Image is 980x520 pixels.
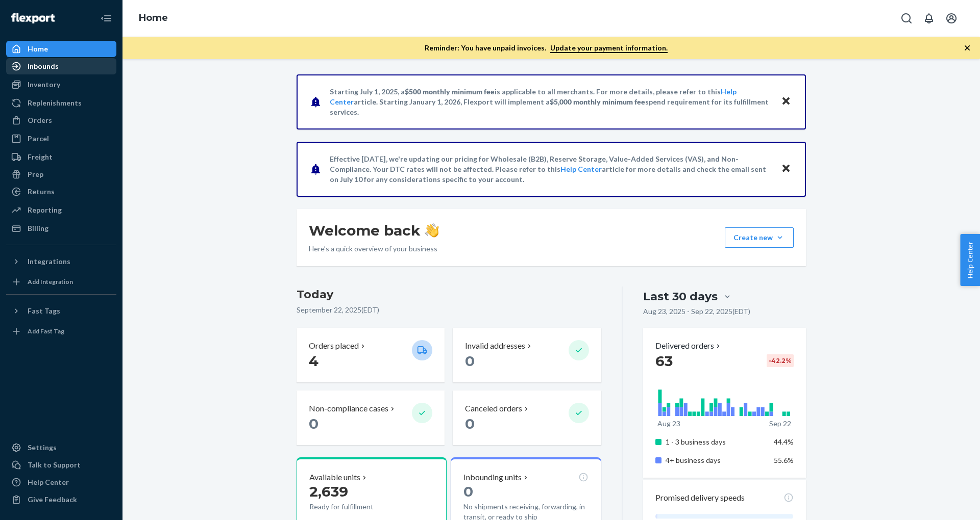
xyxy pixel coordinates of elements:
a: Home [139,12,168,23]
button: Give Feedback [6,491,116,508]
a: Replenishments [6,95,116,111]
a: Home [6,41,116,57]
span: 0 [463,483,473,500]
p: Promised delivery speeds [655,492,745,504]
a: Parcel [6,131,116,147]
a: Reporting [6,202,116,218]
button: Orders placed 4 [297,328,445,382]
p: Sep 22 [769,419,791,429]
div: Parcel [28,134,49,144]
span: 0 [465,415,475,432]
p: Reminder: You have unpaid invoices. [425,43,668,53]
span: 2,639 [309,483,348,500]
a: Billing [6,220,116,237]
p: Aug 23, 2025 - Sep 22, 2025 ( EDT ) [643,306,750,317]
h1: Welcome back [309,221,439,240]
button: Fast Tags [6,303,116,319]
div: Returns [28,187,55,197]
a: Settings [6,439,116,456]
div: Freight [28,152,53,162]
p: Orders placed [309,340,359,352]
span: 0 [465,352,475,370]
p: Non-compliance cases [309,403,388,414]
div: Prep [28,169,43,179]
button: Integrations [6,253,116,270]
button: Open account menu [941,8,962,29]
button: Open notifications [919,8,939,29]
button: Delivered orders [655,340,722,352]
button: Create new [725,227,794,248]
span: 55.6% [774,456,794,464]
span: $5,000 monthly minimum fee [550,97,645,106]
a: Orders [6,112,116,128]
div: Give Feedback [28,495,77,505]
p: Aug 23 [657,419,680,429]
a: Freight [6,149,116,165]
img: Flexport logo [11,13,55,23]
span: 4 [309,352,318,370]
div: Billing [28,223,48,233]
span: 44.4% [774,437,794,446]
a: Update your payment information. [550,43,668,53]
a: Add Integration [6,274,116,290]
div: Inbounds [28,61,59,71]
button: Help Center [960,234,980,286]
p: Starting July 1, 2025, a is applicable to all merchants. For more details, please refer to this a... [330,87,771,117]
div: Help Center [28,477,69,487]
button: Invalid addresses 0 [453,328,601,382]
button: Close [779,94,793,109]
button: Non-compliance cases 0 [297,391,445,445]
span: 63 [655,352,673,370]
p: Here’s a quick overview of your business [309,244,439,254]
ol: breadcrumbs [131,4,176,33]
p: Available units [309,472,360,483]
button: Open Search Box [896,8,917,29]
div: Integrations [28,256,70,267]
a: Inbounds [6,58,116,74]
p: Inbounding units [463,472,522,483]
p: September 22, 2025 ( EDT ) [297,305,601,315]
span: $500 monthly minimum fee [405,87,495,96]
div: Replenishments [28,98,82,108]
div: Home [28,44,48,54]
button: Close Navigation [96,8,116,29]
div: Fast Tags [28,306,60,316]
a: Help Center [560,165,602,173]
div: Add Integration [28,277,73,286]
div: -42.2 % [767,354,794,367]
span: 0 [309,415,318,432]
p: Invalid addresses [465,340,525,352]
p: 4+ business days [666,455,766,465]
p: 1 - 3 business days [666,437,766,447]
div: Talk to Support [28,460,81,470]
p: Canceled orders [465,403,522,414]
a: Returns [6,184,116,200]
h3: Today [297,287,601,303]
div: Reporting [28,205,62,215]
a: Help Center [6,474,116,490]
a: Inventory [6,76,116,93]
button: Canceled orders 0 [453,391,601,445]
div: Add Fast Tag [28,327,64,335]
p: Effective [DATE], we're updating our pricing for Wholesale (B2B), Reserve Storage, Value-Added Se... [330,154,771,185]
p: Ready for fulfillment [309,502,404,512]
div: Last 30 days [643,289,718,304]
div: Inventory [28,80,60,90]
img: hand-wave emoji [425,223,439,238]
button: Close [779,162,793,176]
a: Prep [6,166,116,183]
div: Orders [28,115,52,125]
a: Talk to Support [6,457,116,473]
div: Settings [28,443,57,453]
a: Add Fast Tag [6,323,116,340]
